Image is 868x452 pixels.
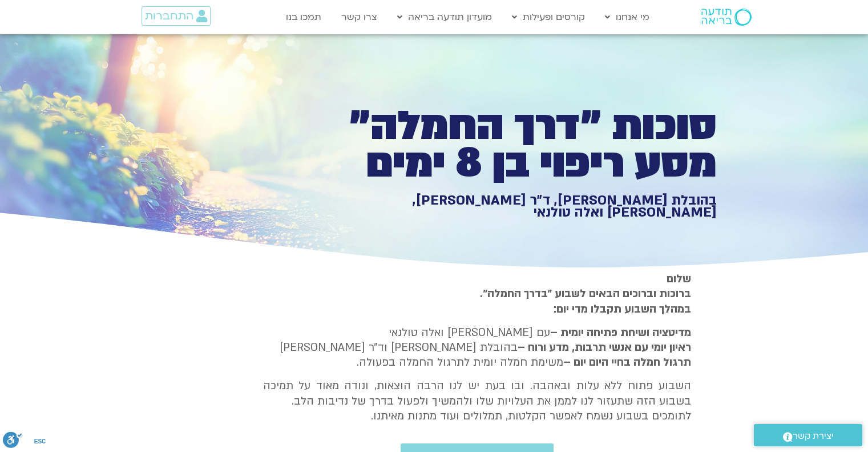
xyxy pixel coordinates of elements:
span: התחברות [145,10,193,22]
b: תרגול חמלה בחיי היום יום – [563,355,691,370]
img: תודעה בריאה [701,9,752,26]
a: מי אנחנו [599,6,655,28]
a: יצירת קשר [754,424,862,446]
a: תמכו בנו [280,6,327,28]
a: מועדון תודעה בריאה [391,6,498,28]
strong: ברוכות וברוכים הבאים לשבוע ״בדרך החמלה״. במהלך השבוע תקבלו מדי יום: [480,286,691,316]
a: צרו קשר [336,6,383,28]
strong: מדיטציה ושיחת פתיחה יומית – [550,325,691,340]
a: התחברות [142,6,211,26]
h1: סוכות ״דרך החמלה״ מסע ריפוי בן 8 ימים [321,107,717,182]
h1: בהובלת [PERSON_NAME], ד״ר [PERSON_NAME], [PERSON_NAME] ואלה טולנאי [321,194,717,219]
strong: שלום [667,271,691,286]
a: קורסים ופעילות [506,6,591,28]
span: יצירת קשר [793,429,834,444]
b: ראיון יומי עם אנשי תרבות, מדע ורוח – [518,340,691,355]
p: השבוע פתוח ללא עלות ובאהבה. ובו בעת יש לנו הרבה הוצאות, ונודה מאוד על תמיכה בשבוע הזה שתעזור לנו ... [263,378,691,423]
p: עם [PERSON_NAME] ואלה טולנאי בהובלת [PERSON_NAME] וד״ר [PERSON_NAME] משימת חמלה יומית לתרגול החמל... [263,325,691,370]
